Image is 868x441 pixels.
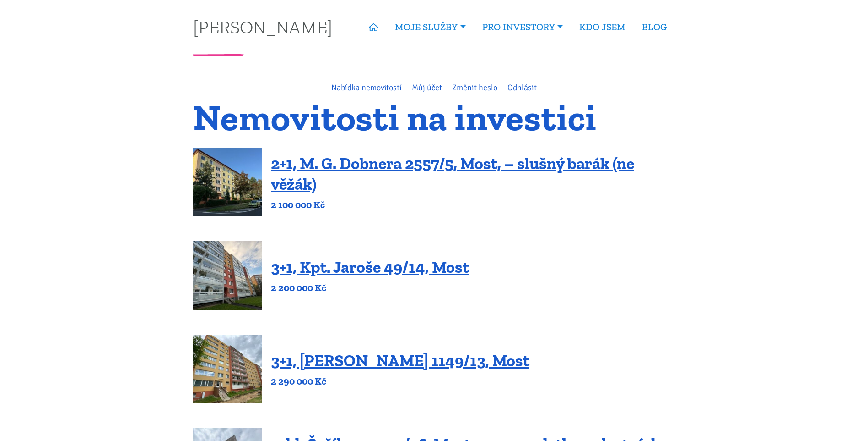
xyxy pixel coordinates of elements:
p: 2 200 000 Kč [271,281,469,294]
a: [PERSON_NAME] [193,18,332,36]
a: 3+1, Kpt. Jaroše 49/14, Most [271,257,469,277]
a: Odhlásit [507,83,537,93]
h1: Nemovitosti na investici [193,102,675,133]
a: Můj účet [412,83,442,93]
a: 2+1, M. G. Dobnera 2557/5, Most, – slušný barák (ne věžák) [271,154,634,194]
a: PRO INVESTORY [474,17,571,38]
a: Nabídka nemovitostí [331,83,402,93]
p: 2 290 000 Kč [271,375,529,388]
p: 2 100 000 Kč [271,198,675,211]
a: Změnit heslo [452,83,497,93]
a: MOJE SLUŽBY [387,17,474,38]
a: BLOG [634,17,675,38]
a: KDO JSEM [571,17,634,38]
a: 3+1, [PERSON_NAME] 1149/13, Most [271,351,529,370]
